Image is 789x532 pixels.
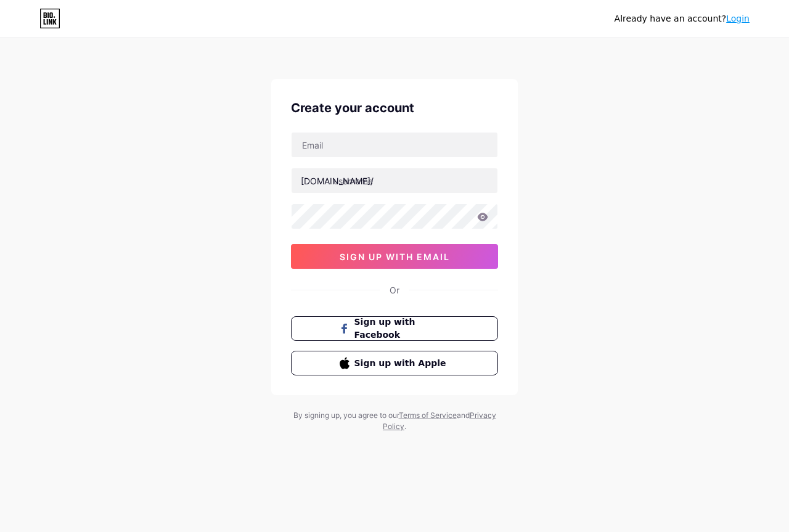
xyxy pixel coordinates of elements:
[291,316,498,341] button: Sign up with Facebook
[615,12,750,25] div: Already have an account?
[290,410,499,432] div: By signing up, you agree to our and .
[354,357,450,370] span: Sign up with Apple
[354,316,450,342] span: Sign up with Facebook
[291,351,498,375] button: Sign up with Apple
[301,174,374,187] div: [DOMAIN_NAME]/
[340,252,450,262] span: sign up with email
[390,284,399,297] div: Or
[726,14,750,23] a: Login
[292,168,497,193] input: username
[399,411,457,420] a: Terms of Service
[291,244,498,269] button: sign up with email
[292,133,497,157] input: Email
[291,99,498,117] div: Create your account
